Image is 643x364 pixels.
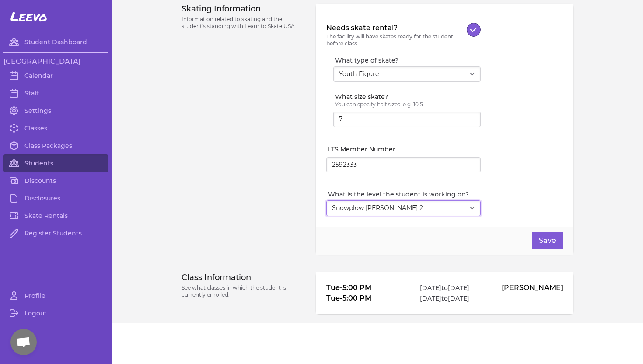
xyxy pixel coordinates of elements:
label: What type of skate? [335,56,481,65]
a: Students [3,154,108,172]
h3: Class Information [182,272,305,283]
p: [PERSON_NAME] [486,283,563,293]
p: Tue - 5:00 PM [326,293,403,304]
label: What is the level the student is working on? [328,190,481,199]
a: Student Dashboard [3,33,108,51]
a: Logout [3,304,108,322]
p: The facility will have skates ready for the student before class. [326,33,467,47]
input: LTS or USFSA number [326,157,481,173]
label: LTS Member Number [328,145,481,154]
label: Needs skate rental? [326,23,467,33]
a: Disclosures [3,189,108,207]
a: Profile [3,287,108,304]
a: Class Packages [3,137,108,154]
span: Leevo [10,9,47,24]
a: Discounts [3,172,108,189]
a: Staff [3,84,108,102]
a: Register Students [3,224,108,242]
label: What size skate? [335,92,481,101]
div: Open chat [10,329,37,355]
h3: Skating Information [182,3,305,14]
a: Skate Rentals [3,207,108,224]
h3: [GEOGRAPHIC_DATA] [3,56,108,67]
a: Calendar [3,67,108,84]
a: Settings [3,102,108,119]
p: Tue - 5:00 PM [326,283,403,293]
a: Classes [3,119,108,137]
button: Save [532,232,563,249]
p: You can specify half sizes. e.g. 10.5 [335,101,481,108]
p: [DATE] to [DATE] [406,294,483,303]
p: See what classes in which the student is currently enrolled. [182,284,305,298]
p: Information related to skating and the student's standing with Learn to Skate USA. [182,16,305,30]
p: [DATE] to [DATE] [406,283,483,292]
